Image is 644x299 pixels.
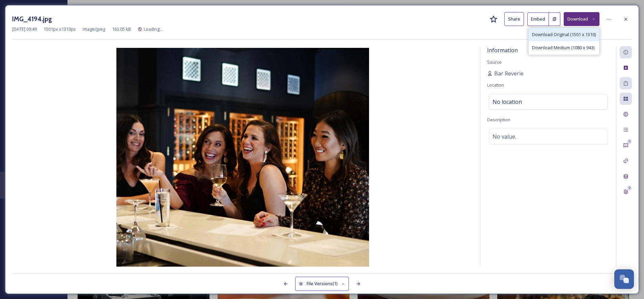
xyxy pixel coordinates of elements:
span: [DATE] 09:49 [12,26,37,32]
span: 1501 px x 1310 px [44,26,76,32]
button: File Versions(1) [295,277,349,291]
span: Source [487,59,502,65]
span: No value. [493,132,516,141]
button: Share [504,12,524,26]
img: 1--R42lCbwoWka2gDlFkOLGJV524xWES5.jpg [12,48,473,268]
div: 0 [627,186,632,190]
span: 163.05 kB [112,26,131,32]
span: Download Original (1501 x 1310) [532,31,596,38]
div: 0 [627,139,632,144]
h3: IMG_4194.jpg [12,14,52,24]
span: No location [493,98,522,106]
span: image/jpeg [83,26,105,32]
span: Description [487,117,510,123]
span: Loading... [144,26,163,32]
span: Information [487,47,518,54]
button: Download [564,12,599,26]
span: Bar Reverie [494,69,524,78]
span: Download Medium (1080 x 943) [532,44,594,51]
button: Embed [527,12,549,26]
span: Location [487,82,504,88]
button: Open Chat [614,269,634,289]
